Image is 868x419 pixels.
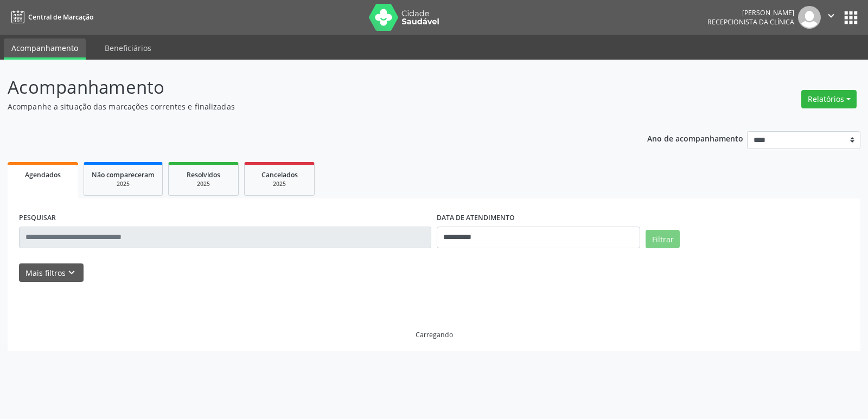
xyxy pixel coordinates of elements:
[647,131,743,145] p: Ano de acompanhamento
[798,6,821,29] img: img
[646,230,680,248] button: Filtrar
[92,170,155,179] span: Não compareceram
[8,8,93,26] a: Central de Marcação
[707,17,794,27] span: Recepcionista da clínica
[66,267,78,279] i: keyboard_arrow_down
[821,6,841,29] button: 
[261,170,298,179] span: Cancelados
[187,170,220,179] span: Resolvidos
[92,180,155,188] div: 2025
[8,101,604,112] p: Acompanhe a situação das marcações correntes e finalizadas
[801,90,857,108] button: Relatórios
[825,10,837,22] i: 
[841,8,860,27] button: apps
[416,330,453,339] div: Carregando
[707,8,794,17] div: [PERSON_NAME]
[8,74,604,101] p: Acompanhamento
[19,263,84,282] button: Mais filtroskeyboard_arrow_down
[28,12,93,22] span: Central de Marcação
[252,180,307,188] div: 2025
[25,170,61,179] span: Agendados
[437,210,515,227] label: DATA DE ATENDIMENTO
[97,38,159,57] a: Beneficiários
[176,180,231,188] div: 2025
[4,38,86,60] a: Acompanhamento
[19,210,56,227] label: PESQUISAR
